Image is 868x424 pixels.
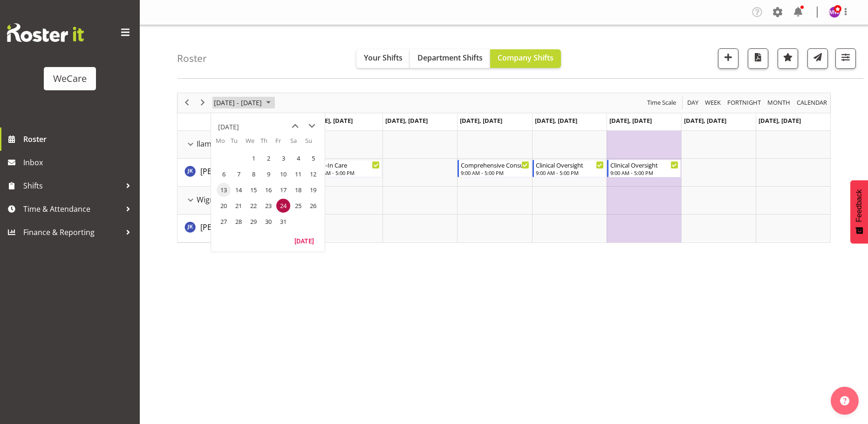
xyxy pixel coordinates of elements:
button: Add a new shift [718,48,738,69]
span: Time & Attendance [23,202,121,216]
button: previous month [287,118,303,135]
button: Send a list of all shifts for the selected filtered period to all rostered employees. [807,48,828,69]
span: Time Scale [646,97,677,108]
div: 9:00 AM - 5:00 PM [536,169,604,176]
div: Clinical Oversight [610,160,678,169]
div: Timeline Week of October 24, 2025 [177,93,831,243]
span: [DATE] - [DATE] [213,97,263,108]
span: Sunday, October 26, 2025 [306,199,320,213]
span: Tuesday, October 28, 2025 [232,215,246,229]
span: Week [704,97,722,108]
span: Tuesday, October 14, 2025 [232,183,246,197]
div: 9:00 AM - 5:00 PM [461,169,529,176]
button: Timeline Month [766,97,792,108]
span: Wednesday, October 1, 2025 [246,151,260,165]
th: Tu [231,136,246,150]
span: [PERSON_NAME] [200,166,258,176]
span: Sunday, October 5, 2025 [306,151,320,165]
span: Wednesday, October 22, 2025 [246,199,260,213]
button: Your Shifts [356,49,410,68]
span: [DATE], [DATE] [460,116,502,125]
div: John Ko"s event - Comprehensive Consult Begin From Wednesday, October 22, 2025 at 9:00:00 AM GMT+... [458,160,531,177]
button: Filter Shifts [835,48,856,69]
th: We [246,136,260,150]
span: [DATE], [DATE] [759,116,801,125]
span: [DATE], [DATE] [535,116,577,125]
span: Friday, October 31, 2025 [276,215,290,229]
button: Today [288,234,320,247]
span: [DATE], [DATE] [684,116,726,125]
span: Friday, October 10, 2025 [276,167,290,181]
span: Department Shifts [417,53,483,63]
span: [DATE], [DATE] [310,116,353,125]
span: Saturday, October 4, 2025 [291,151,305,165]
span: Thursday, October 2, 2025 [261,151,275,165]
h4: Roster [177,53,207,64]
span: Thursday, October 9, 2025 [261,167,275,181]
span: Wigram [197,194,224,205]
span: Monday, October 20, 2025 [217,199,231,213]
button: Previous [181,97,193,108]
span: Ilam [197,138,212,149]
div: 9:00 AM - 5:00 PM [610,169,678,176]
span: Day [686,97,699,108]
div: Drop-In Care [312,160,380,169]
div: John Ko"s event - Clinical Oversight Begin From Friday, October 24, 2025 at 9:00:00 AM GMT+13:00 ... [607,160,681,177]
span: calendar [796,97,828,108]
button: Time Scale [646,97,678,108]
div: 9:00 AM - 5:00 PM [312,169,380,176]
th: Sa [290,136,305,150]
span: Thursday, October 23, 2025 [261,199,275,213]
img: management-we-care10447.jpg [829,7,840,18]
button: Department Shifts [410,49,490,68]
td: John Ko resource [178,215,308,242]
span: Company Shifts [498,53,554,63]
div: John Ko"s event - Drop-In Care Begin From Monday, October 20, 2025 at 9:00:00 AM GMT+13:00 Ends A... [308,160,382,177]
button: Highlight an important date within the roster. [778,48,798,69]
span: Tuesday, October 7, 2025 [232,167,246,181]
img: help-xxl-2.png [840,396,849,405]
button: Feedback - Show survey [850,180,868,243]
span: Wednesday, October 15, 2025 [246,183,260,197]
span: Saturday, October 25, 2025 [291,199,305,213]
span: Finance & Reporting [23,225,121,239]
span: Month [766,97,791,108]
table: Timeline Week of October 24, 2025 [308,131,830,242]
div: John Ko"s event - Clinical Oversight Begin From Thursday, October 23, 2025 at 9:00:00 AM GMT+13:0... [533,160,606,177]
td: Friday, October 24, 2025 [275,198,290,214]
img: Rosterit website logo [7,23,84,42]
span: Shifts [23,179,121,193]
span: Wednesday, October 8, 2025 [246,167,260,181]
button: Timeline Week [704,97,723,108]
div: previous period [179,93,195,113]
div: next period [195,93,211,113]
span: Monday, October 13, 2025 [217,183,231,197]
span: Friday, October 3, 2025 [276,151,290,165]
span: Feedback [855,189,863,222]
span: Friday, October 24, 2025 [276,199,290,213]
span: Your Shifts [364,53,403,63]
th: Su [305,136,320,150]
span: Roster [23,132,135,146]
button: Timeline Day [686,97,700,108]
span: Monday, October 27, 2025 [217,215,231,229]
a: [PERSON_NAME] [200,222,258,233]
div: Comprehensive Consult [461,160,529,169]
span: Thursday, October 16, 2025 [261,183,275,197]
button: Fortnight [726,97,763,108]
td: Wigram resource [178,187,308,215]
span: Sunday, October 19, 2025 [306,183,320,197]
th: Th [260,136,275,150]
button: Next [197,97,209,108]
span: [DATE], [DATE] [385,116,428,125]
button: Month [795,97,829,108]
button: Download a PDF of the roster according to the set date range. [748,48,768,69]
a: [PERSON_NAME] [200,166,258,177]
span: Saturday, October 18, 2025 [291,183,305,197]
span: Thursday, October 30, 2025 [261,215,275,229]
span: Saturday, October 11, 2025 [291,167,305,181]
button: October 2025 [212,97,275,108]
button: Company Shifts [490,49,561,68]
th: Fr [275,136,290,150]
div: WeCare [53,72,87,86]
